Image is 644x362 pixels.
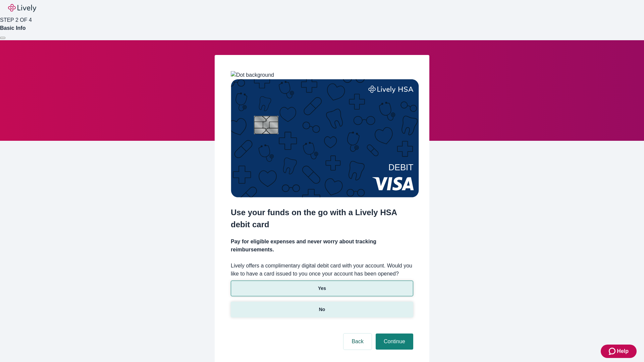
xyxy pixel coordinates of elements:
[231,206,413,231] h2: Use your funds on the go with a Lively HSA debit card
[231,302,413,317] button: No
[318,285,326,292] p: Yes
[319,306,325,313] p: No
[343,334,372,350] button: Back
[617,347,629,355] span: Help
[231,71,274,79] img: Dot background
[231,238,413,254] h4: Pay for eligible expenses and never worry about tracking reimbursements.
[231,262,413,278] label: Lively offers a complimentary digital debit card with your account. Would you like to have a card...
[8,4,36,12] img: Lively
[609,347,617,355] svg: Zendesk support icon
[601,345,637,358] button: Zendesk support iconHelp
[231,281,413,296] button: Yes
[376,334,413,350] button: Continue
[231,79,419,197] img: Debit card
